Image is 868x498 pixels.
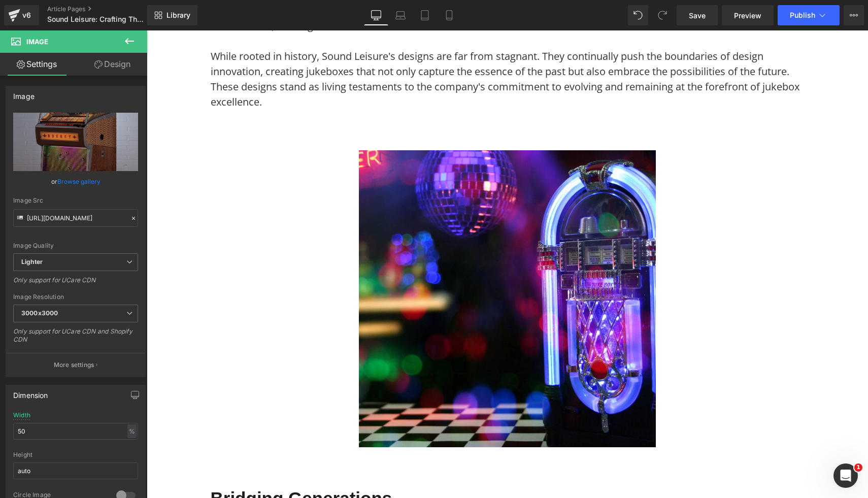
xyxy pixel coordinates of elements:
button: More settings [6,353,145,377]
button: Publish [778,5,840,25]
b: 3000x3000 [21,309,58,317]
a: Mobile [437,5,461,25]
a: Preview [722,5,774,25]
div: Only support for UCare CDN and Shopify CDN [13,327,138,350]
span: 1 [854,463,862,472]
span: Preview [734,10,761,21]
span: Publish [790,11,815,19]
a: New Library [147,5,197,25]
a: Desktop [364,5,388,25]
div: Height [13,451,138,458]
h2: Bridging Generations [64,457,658,479]
span: Save [689,10,706,21]
a: Browse gallery [57,173,101,190]
iframe: Intercom live chat [833,463,858,488]
div: or [13,176,138,187]
span: Image [26,38,48,46]
a: Article Pages [47,5,164,13]
input: Link [13,209,138,227]
a: Tablet [413,5,437,25]
b: Lighter [21,258,43,265]
div: Image Quality [13,242,138,249]
div: % [127,424,137,438]
button: Redo [652,5,673,25]
div: Width [13,412,30,419]
input: auto [13,423,138,440]
p: While rooted in history, Sound Leisure's designs are far from stagnant. They continually push the... [64,18,658,79]
div: v6 [20,9,33,22]
div: Image Src [13,197,138,204]
div: Image Resolution [13,293,138,301]
p: More settings [54,360,94,370]
div: Image [13,86,35,101]
button: Undo [628,5,648,25]
a: v6 [4,5,39,25]
a: Design [76,53,149,76]
a: Laptop [388,5,413,25]
div: Dimension [13,385,48,400]
span: Sound Leisure: Crafting The Future Of Jukebox Excellence [47,15,145,23]
span: Library [166,11,190,20]
div: Only support for UCare CDN [13,276,138,291]
input: auto [13,462,138,479]
button: More [844,5,864,25]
